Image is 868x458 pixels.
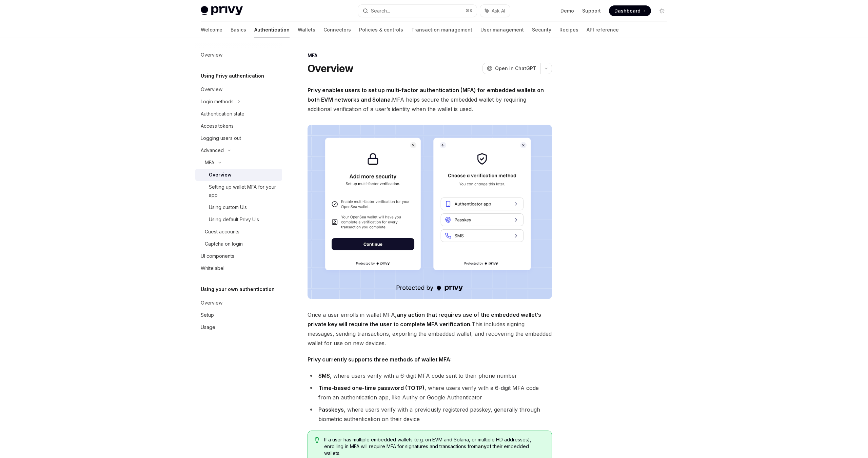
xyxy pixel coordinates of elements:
[308,310,552,348] span: Once a user enrolls in wallet MFA, This includes signing messages, sending transactions, exportin...
[308,356,452,363] strong: Privy currently supports three methods of wallet MFA:
[209,171,232,179] div: Overview
[231,22,246,38] a: Basics
[532,22,551,38] a: Security
[582,7,601,14] a: Support
[318,372,330,379] strong: SMS
[560,7,574,14] a: Demo
[201,51,222,59] div: Overview
[195,132,282,144] a: Logging users out
[308,371,552,380] li: , where users verify with a 6-digit MFA code sent to their phone number
[195,238,282,250] a: Captcha on login
[201,6,243,16] img: light logo
[318,406,344,413] strong: Passkeys
[308,125,552,299] img: images/MFA.png
[209,203,247,211] div: Using custom UIs
[195,297,282,309] a: Overview
[480,5,510,17] button: Ask AI
[480,22,524,38] a: User management
[195,262,282,274] a: Whitelabel
[201,134,241,142] div: Logging users out
[201,85,222,93] div: Overview
[308,383,552,402] li: , where users verify with a 6-digit MFA code from an authentication app, like Authy or Google Aut...
[315,437,319,443] svg: Tip
[308,311,541,328] strong: any action that requires use of the embedded wallet’s private key will require the user to comple...
[201,122,234,130] div: Access tokens
[614,7,640,14] span: Dashboard
[201,22,222,38] a: Welcome
[195,181,282,201] a: Setting up wallet MFA for your app
[209,215,259,224] div: Using default Privy UIs
[324,436,545,457] span: If a user has multiple embedded wallets (e.g. on EVM and Solana, or multiple HD addresses), enrol...
[201,252,234,260] div: UI components
[205,159,214,167] div: MFA
[478,443,487,449] strong: any
[195,321,282,333] a: Usage
[201,110,244,118] div: Authentication state
[371,7,390,15] div: Search...
[359,22,403,38] a: Policies & controls
[308,405,552,424] li: , where users verify with a previously registered passkey, generally through biometric authentica...
[495,65,536,72] span: Open in ChatGPT
[195,83,282,96] a: Overview
[559,22,578,38] a: Recipes
[492,7,505,14] span: Ask AI
[308,52,552,59] div: MFA
[201,285,275,293] h5: Using your own authentication
[308,85,552,114] span: MFA helps secure the embedded wallet by requiring additional verification of a user’s identity wh...
[195,309,282,321] a: Setup
[656,5,667,16] button: Toggle dark mode
[201,72,264,80] h5: Using Privy authentication
[201,264,224,272] div: Whitelabel
[323,22,351,38] a: Connectors
[201,323,215,331] div: Usage
[318,384,425,391] strong: Time-based one-time password (TOTP)
[411,22,472,38] a: Transaction management
[466,8,473,14] span: ⌘ K
[358,5,477,17] button: Search...⌘K
[201,311,214,319] div: Setup
[195,49,282,61] a: Overview
[308,87,544,103] strong: Privy enables users to set up multi-factor authentication (MFA) for embedded wallets on both EVM ...
[308,62,353,75] h1: Overview
[201,98,234,106] div: Login methods
[482,63,540,74] button: Open in ChatGPT
[201,146,224,154] div: Advanced
[195,169,282,181] a: Overview
[195,120,282,132] a: Access tokens
[195,226,282,238] a: Guest accounts
[195,201,282,213] a: Using custom UIs
[205,228,239,236] div: Guest accounts
[609,5,651,16] a: Dashboard
[209,183,278,199] div: Setting up wallet MFA for your app
[205,240,243,248] div: Captcha on login
[587,22,619,38] a: API reference
[254,22,290,38] a: Authentication
[298,22,315,38] a: Wallets
[201,299,222,307] div: Overview
[195,108,282,120] a: Authentication state
[195,250,282,262] a: UI components
[195,213,282,226] a: Using default Privy UIs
